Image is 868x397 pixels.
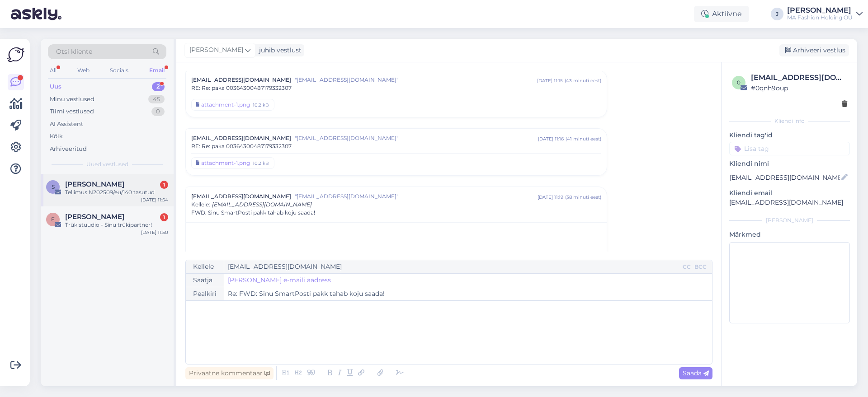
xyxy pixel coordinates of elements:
[141,229,168,236] div: [DATE] 11:50
[729,216,850,224] div: [PERSON_NAME]
[729,198,850,207] p: [EMAIL_ADDRESS][DOMAIN_NAME]
[252,159,270,167] div: 10.2 kB
[212,201,312,208] span: [EMAIL_ADDRESS][DOMAIN_NAME]
[48,65,58,76] div: All
[191,209,315,217] span: FWD: Sinu SmartPosti pakk tahab koju saada!
[141,196,168,203] div: [DATE] 11:54
[191,76,291,84] span: [EMAIL_ADDRESS][DOMAIN_NAME]
[186,287,224,300] div: Pealkiri
[186,260,224,273] div: Kellele
[7,46,24,63] img: Askly Logo
[255,46,302,55] div: juhib vestlust
[729,117,850,125] div: Kliendi info
[537,77,563,84] div: [DATE] 11:15
[50,132,63,141] div: Kõik
[729,131,850,140] p: Kliendi tag'id
[729,159,850,168] p: Kliendi nimi
[730,173,840,182] input: Lisa nimi
[787,7,853,14] div: [PERSON_NAME]
[538,135,564,142] div: [DATE] 11:16
[201,159,250,167] div: attachment-1.png
[50,95,94,104] div: Minu vestlused
[566,135,601,142] div: ( 41 minuti eest )
[147,65,166,76] div: Email
[151,107,165,116] div: 0
[50,107,94,116] div: Tiimi vestlused
[185,367,274,379] div: Privaatne kommentaar
[729,230,850,239] p: Märkmed
[65,221,168,229] div: Trükistuudio - Sinu trükipartner!
[729,142,850,155] input: Lisa tag
[108,65,130,76] div: Socials
[65,188,168,196] div: Tellimus N202509/eu/140 tasutud
[189,45,243,55] span: [PERSON_NAME]
[295,134,538,142] span: "[EMAIL_ADDRESS][DOMAIN_NAME]"
[224,260,681,273] input: Recepient...
[191,142,292,150] span: RE: Re: paka 00364300487179332307
[52,183,55,190] span: S
[694,6,749,22] div: Aktiivne
[771,8,783,20] div: J
[295,76,537,84] span: "[EMAIL_ADDRESS][DOMAIN_NAME]"
[565,194,601,201] div: ( 38 minuti eest )
[538,194,563,201] div: [DATE] 11:19
[51,216,55,223] span: E
[191,84,292,92] span: RE: Re: paka 00364300487179332307
[737,79,741,86] span: 0
[787,14,853,21] div: MA Fashion Holding OÜ
[191,201,210,208] span: Kellele :
[751,72,847,83] div: [EMAIL_ADDRESS][DOMAIN_NAME]
[186,274,224,287] div: Saatja
[191,99,274,111] a: attachment-1.png10.2 kB
[56,47,92,56] span: Otsi kliente
[787,7,863,21] a: [PERSON_NAME]MA Fashion Holding OÜ
[65,180,124,188] span: Svetlana Satskova
[252,101,270,109] div: 10.2 kB
[228,276,331,285] a: [PERSON_NAME] e-maili aadress
[50,120,83,129] div: AI Assistent
[65,213,124,221] span: Eili Kuzko
[191,192,291,201] span: [EMAIL_ADDRESS][DOMAIN_NAME]
[50,82,61,91] div: Uus
[148,95,165,104] div: 45
[160,181,168,189] div: 1
[751,83,847,93] div: # 0qnh9oup
[779,44,849,56] div: Arhiveeri vestlus
[191,157,274,169] a: attachment-1.png10.2 kB
[86,160,128,168] span: Uued vestlused
[693,263,708,271] div: BCC
[295,192,538,201] span: "[EMAIL_ADDRESS][DOMAIN_NAME]"
[224,287,712,300] input: Write subject here...
[191,134,291,142] span: [EMAIL_ADDRESS][DOMAIN_NAME]
[681,263,693,271] div: CC
[160,213,168,221] div: 1
[683,369,709,377] span: Saada
[50,145,87,154] div: Arhiveeritud
[729,188,850,198] p: Kliendi email
[201,101,250,109] div: attachment-1.png
[152,82,165,91] div: 2
[565,77,601,84] div: ( 43 minuti eest )
[75,65,91,76] div: Web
